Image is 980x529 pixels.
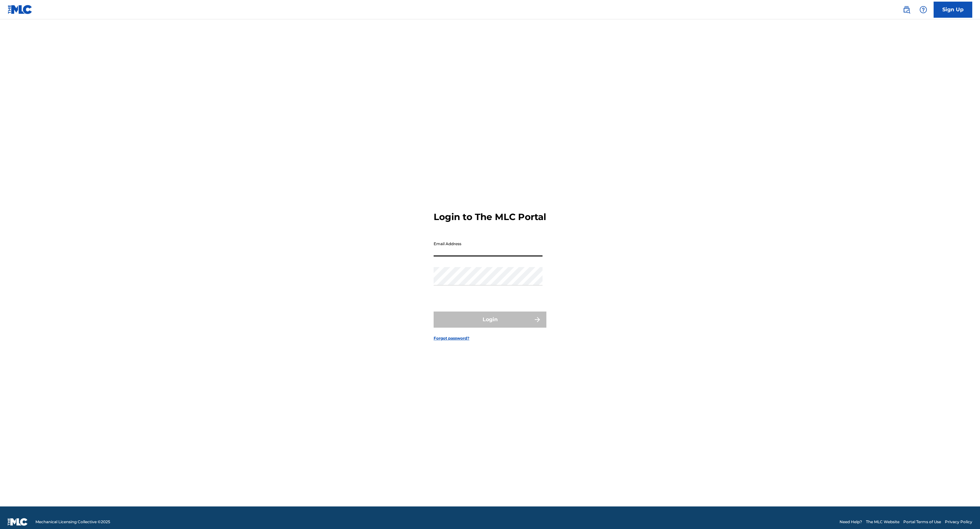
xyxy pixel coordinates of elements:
a: Privacy Policy [945,519,972,525]
h3: Login to The MLC Portal [434,211,546,223]
img: search [903,6,910,14]
img: MLC Logo [8,5,33,14]
span: Mechanical Licensing Collective © 2025 [35,519,110,525]
a: Need Help? [840,519,862,525]
a: Public Search [900,3,913,16]
a: Portal Terms of Use [903,519,941,525]
div: Help [917,3,930,16]
a: Forgot password? [434,335,469,341]
a: Sign Up [934,2,972,18]
img: help [919,6,927,14]
a: The MLC Website [866,519,899,525]
img: logo [8,518,28,526]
